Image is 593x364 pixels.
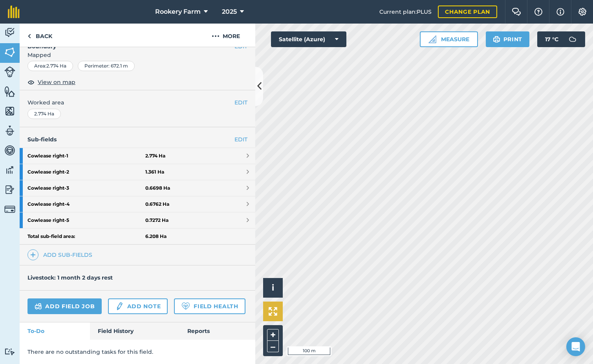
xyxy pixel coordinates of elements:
[20,148,255,164] a: Cowlease right-12.774 Ha
[4,145,15,156] img: svg+xml;base64,PD94bWwgdmVyc2lvbj0iMS4wIiBlbmNvZGluZz0idXRmLTgiPz4KPCEtLSBHZW5lcmF0b3I6IEFkb2JlIE...
[145,169,164,175] strong: 1.361 Ha
[234,98,247,107] button: EDIT
[27,31,31,41] img: svg+xml;base64,PHN2ZyB4bWxucz0iaHR0cDovL3d3dy53My5vcmcvMjAwMC9zdmciIHdpZHRoPSI5IiBoZWlnaHQ9IjI0Ii...
[4,164,15,176] img: svg+xml;base64,PD94bWwgdmVyc2lvbj0iMS4wIiBlbmNvZGluZz0idXRmLTgiPz4KPCEtLSBHZW5lcmF0b3I6IEFkb2JlIE...
[20,180,255,196] a: Cowlease right-30.6698 Ha
[556,7,564,16] img: svg+xml;base64,PHN2ZyB4bWxucz0iaHR0cDovL3d3dy53My5vcmcvMjAwMC9zdmciIHdpZHRoPSIxNyIgaGVpZ2h0PSIxNy...
[4,125,15,137] img: svg+xml;base64,PD94bWwgdmVyc2lvbj0iMS4wIiBlbmNvZGluZz0idXRmLTgiPz4KPCEtLSBHZW5lcmF0b3I6IEFkb2JlIE...
[27,233,145,240] strong: Total sub-field area:
[267,329,279,341] button: +
[155,7,201,16] span: Rookery Farm
[27,196,145,212] strong: Cowlease right - 4
[145,217,168,223] strong: 0.7272 Ha
[145,201,169,207] strong: 0.6762 Ha
[565,31,580,47] img: svg+xml;base64,PD94bWwgdmVyc2lvbj0iMS4wIiBlbmNvZGluZz0idXRmLTgiPz4KPCEtLSBHZW5lcmF0b3I6IEFkb2JlIE...
[222,7,237,16] span: 2025
[493,35,500,44] img: svg+xml;base64,PHN2ZyB4bWxucz0iaHR0cDovL3d3dy53My5vcmcvMjAwMC9zdmciIHdpZHRoPSIxOSIgaGVpZ2h0PSIyNC...
[27,98,247,107] span: Worked area
[20,196,255,212] a: Cowlease right-40.6762 Ha
[20,51,255,59] span: Mapped
[269,307,277,316] img: Four arrows, one pointing top left, one top right, one bottom right and the last bottom left
[566,337,585,356] div: Open Intercom Messenger
[4,86,15,97] img: svg+xml;base64,PHN2ZyB4bWxucz0iaHR0cDovL3d3dy53My5vcmcvMjAwMC9zdmciIHdpZHRoPSI1NiIgaGVpZ2h0PSI2MC...
[271,31,346,47] button: Satellite (Azure)
[379,7,432,16] span: Current plan : PLUS
[8,5,20,18] img: fieldmargin Logo
[420,31,478,47] button: Measure
[196,24,255,47] button: More
[145,185,170,191] strong: 0.6698 Ha
[534,8,543,16] img: A question mark icon
[27,164,145,180] strong: Cowlease right - 2
[27,109,61,119] div: 2.774 Ha
[545,31,558,47] span: 17 ° C
[272,283,274,293] span: i
[27,298,102,314] a: Add field job
[27,249,95,260] a: Add sub-fields
[179,322,255,340] a: Reports
[108,298,168,314] a: Add note
[438,5,497,18] a: Change plan
[234,135,247,144] a: EDIT
[27,77,75,87] button: View on map
[537,31,585,47] button: 17 °C
[428,35,436,43] img: Ruler icon
[27,348,247,356] p: There are no outstanding tasks for this field.
[20,135,255,144] h4: Sub-fields
[27,180,145,196] strong: Cowlease right - 3
[4,204,15,215] img: svg+xml;base64,PD94bWwgdmVyc2lvbj0iMS4wIiBlbmNvZGluZz0idXRmLTgiPz4KPCEtLSBHZW5lcmF0b3I6IEFkb2JlIE...
[90,322,179,340] a: Field History
[212,31,220,41] img: svg+xml;base64,PHN2ZyB4bWxucz0iaHR0cDovL3d3dy53My5vcmcvMjAwMC9zdmciIHdpZHRoPSIyMCIgaGVpZ2h0PSIyNC...
[263,278,283,298] button: i
[578,8,587,16] img: A cog icon
[115,302,124,311] img: svg+xml;base64,PD94bWwgdmVyc2lvbj0iMS4wIiBlbmNvZGluZz0idXRmLTgiPz4KPCEtLSBHZW5lcmF0b3I6IEFkb2JlIE...
[174,298,245,314] a: Field Health
[145,233,167,240] strong: 6.208 Ha
[20,212,255,228] a: Cowlease right-50.7272 Ha
[4,46,15,58] img: svg+xml;base64,PHN2ZyB4bWxucz0iaHR0cDovL3d3dy53My5vcmcvMjAwMC9zdmciIHdpZHRoPSI1NiIgaGVpZ2h0PSI2MC...
[27,77,35,87] img: svg+xml;base64,PHN2ZyB4bWxucz0iaHR0cDovL3d3dy53My5vcmcvMjAwMC9zdmciIHdpZHRoPSIxOCIgaGVpZ2h0PSIyNC...
[145,153,165,159] strong: 2.774 Ha
[30,250,36,260] img: svg+xml;base64,PHN2ZyB4bWxucz0iaHR0cDovL3d3dy53My5vcmcvMjAwMC9zdmciIHdpZHRoPSIxNCIgaGVpZ2h0PSIyNC...
[27,212,145,228] strong: Cowlease right - 5
[20,164,255,180] a: Cowlease right-21.361 Ha
[4,66,15,77] img: svg+xml;base64,PD94bWwgdmVyc2lvbj0iMS4wIiBlbmNvZGluZz0idXRmLTgiPz4KPCEtLSBHZW5lcmF0b3I6IEFkb2JlIE...
[38,78,75,86] span: View on map
[4,27,15,38] img: svg+xml;base64,PD94bWwgdmVyc2lvbj0iMS4wIiBlbmNvZGluZz0idXRmLTgiPz4KPCEtLSBHZW5lcmF0b3I6IEFkb2JlIE...
[35,302,42,311] img: svg+xml;base64,PD94bWwgdmVyc2lvbj0iMS4wIiBlbmNvZGluZz0idXRmLTgiPz4KPCEtLSBHZW5lcmF0b3I6IEFkb2JlIE...
[486,31,530,47] button: Print
[20,24,60,47] a: Back
[20,322,90,340] a: To-Do
[27,148,145,164] strong: Cowlease right - 1
[512,8,521,16] img: Two speech bubbles overlapping with the left bubble in the forefront
[27,61,73,71] div: Area : 2.774 Ha
[78,61,135,71] div: Perimeter : 672.1 m
[267,341,279,352] button: –
[4,348,15,355] img: svg+xml;base64,PD94bWwgdmVyc2lvbj0iMS4wIiBlbmNvZGluZz0idXRmLTgiPz4KPCEtLSBHZW5lcmF0b3I6IEFkb2JlIE...
[4,105,15,117] img: svg+xml;base64,PHN2ZyB4bWxucz0iaHR0cDovL3d3dy53My5vcmcvMjAwMC9zdmciIHdpZHRoPSI1NiIgaGVpZ2h0PSI2MC...
[4,184,15,196] img: svg+xml;base64,PD94bWwgdmVyc2lvbj0iMS4wIiBlbmNvZGluZz0idXRmLTgiPz4KPCEtLSBHZW5lcmF0b3I6IEFkb2JlIE...
[27,274,113,281] h4: Livestock: 1 month 2 days rest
